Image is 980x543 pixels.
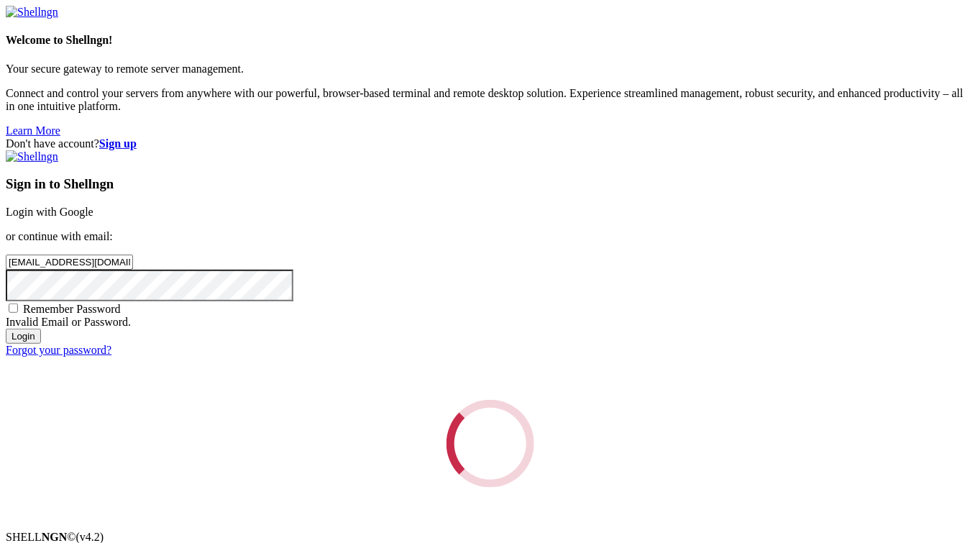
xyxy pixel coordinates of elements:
h3: Sign in to Shellngn [6,176,974,192]
p: Connect and control your servers from anywhere with our powerful, browser-based terminal and remo... [6,87,974,113]
div: Don't have account? [6,137,974,150]
input: Login [6,329,41,344]
h4: Welcome to Shellngn! [6,34,974,47]
p: Your secure gateway to remote server management. [6,63,974,76]
a: Forgot your password? [6,344,111,356]
a: Learn More [6,124,60,137]
a: Sign up [99,137,137,150]
span: 4.2.0 [76,531,104,543]
div: Invalid Email or Password. [6,316,974,329]
img: Shellngn [6,150,58,163]
p: or continue with email: [6,230,974,243]
a: Login with Google [6,206,93,218]
input: Remember Password [9,304,18,313]
span: SHELL © [6,531,104,543]
div: Loading... [447,400,534,488]
b: NGN [42,531,68,543]
input: Email address [6,255,133,270]
img: Shellngn [6,6,58,19]
span: Remember Password [23,303,121,315]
